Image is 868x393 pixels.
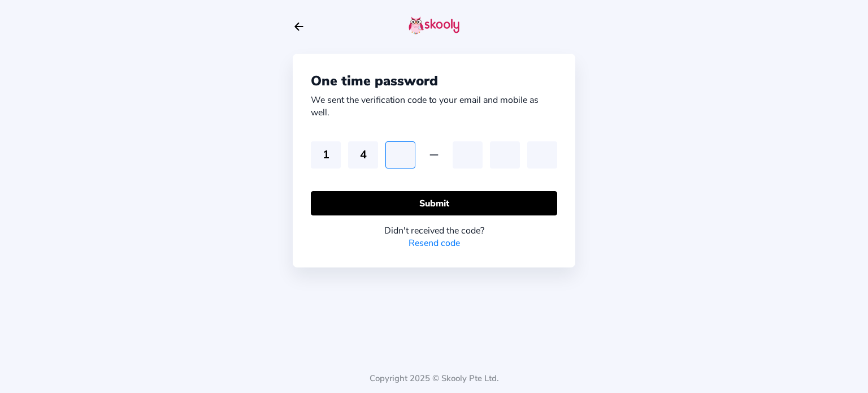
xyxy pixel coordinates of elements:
[311,224,557,237] div: Didn't received the code?
[409,237,460,249] a: Resend code
[409,16,459,34] img: skooly-logo.png
[311,191,557,215] button: Submit
[311,72,557,90] div: One time password
[427,148,441,162] ion-icon: remove outline
[293,20,305,33] button: arrow back outline
[311,94,557,119] div: We sent the verification code to your email and mobile as well.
